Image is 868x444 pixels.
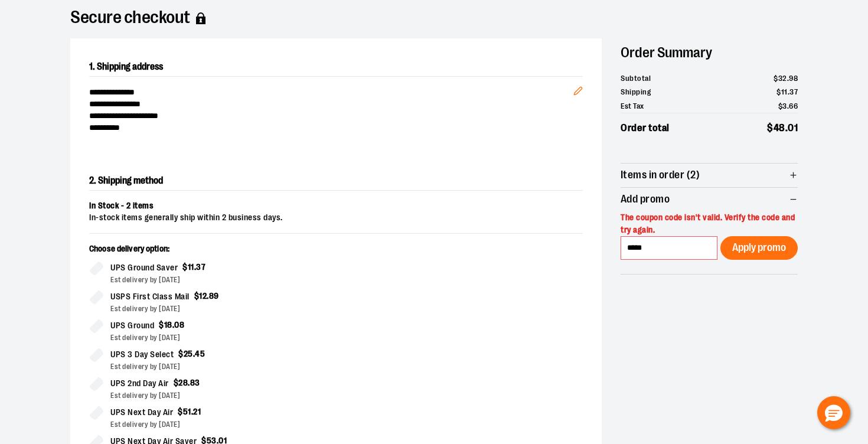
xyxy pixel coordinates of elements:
h2: 1. Shipping address [89,57,583,77]
span: $ [767,122,774,133]
span: 01 [788,122,798,133]
span: Order total [621,120,670,136]
p: Choose delivery option: [89,243,327,261]
span: . [193,349,195,358]
button: Apply promo [720,236,798,260]
div: Est delivery by [DATE] [110,361,327,372]
span: 11 [188,262,194,272]
h1: Secure checkout [70,12,798,24]
span: 21 [193,407,201,416]
span: . [194,262,197,272]
span: . [785,122,788,133]
span: $ [182,262,188,272]
span: 48 [774,122,785,133]
button: Add promo [621,188,798,211]
span: $ [159,320,164,329]
span: UPS Ground [110,319,154,332]
span: 45 [195,349,205,358]
button: Items in order (2) [621,164,798,187]
span: Est Tax [621,100,644,112]
span: 3 [782,102,787,110]
h2: Order Summary [621,38,798,67]
input: UPS Ground$18.08Est delivery by [DATE] [89,319,103,333]
span: 66 [789,102,798,110]
span: . [188,378,190,387]
span: UPS Next Day Air [110,406,173,419]
span: $ [778,102,783,110]
span: UPS Ground Saver [110,261,178,275]
button: Hello, have a question? Let’s chat. [817,396,850,429]
div: Est delivery by [DATE] [110,303,327,314]
input: UPS 2nd Day Air$28.83Est delivery by [DATE] [89,377,103,391]
input: UPS Ground Saver$11.37Est delivery by [DATE] [89,261,103,275]
span: 12 [199,291,207,301]
span: USPS First Class Mail [110,290,190,303]
div: Est delivery by [DATE] [110,390,327,401]
span: UPS 3 Day Select [110,348,174,361]
span: Add promo [621,194,670,205]
div: Est delivery by [DATE] [110,419,327,430]
input: UPS 3 Day Select$25.45Est delivery by [DATE] [89,348,103,362]
span: $ [774,74,778,83]
span: $ [194,291,200,301]
span: 37 [196,262,205,272]
div: Est delivery by [DATE] [110,275,327,285]
input: UPS Next Day Air$51.21Est delivery by [DATE] [89,406,103,420]
span: 89 [209,291,219,301]
span: Apply promo [732,242,786,253]
button: Edit [564,67,592,109]
span: 98 [789,74,798,83]
span: Subtotal [621,73,651,84]
span: 28 [178,378,188,387]
div: Est delivery by [DATE] [110,332,327,343]
span: 18 [164,320,172,329]
span: . [787,102,789,110]
span: UPS 2nd Day Air [110,377,169,390]
span: . [788,87,790,96]
span: 25 [184,349,193,358]
div: In-stock items generally ship within 2 business days. [89,212,583,224]
span: The coupon code isn't valid. Verify the code and try again. [621,213,795,234]
span: Items in order (2) [621,169,700,181]
span: . [191,407,194,416]
span: $ [776,87,781,96]
div: In Stock - 2 items [89,200,583,212]
span: 08 [174,320,184,329]
span: 11 [781,87,788,96]
span: 37 [789,87,798,96]
input: USPS First Class Mail$12.89Est delivery by [DATE] [89,290,103,304]
span: $ [178,349,184,358]
span: . [172,320,175,329]
h2: 2. Shipping method [89,171,583,191]
span: . [207,291,209,301]
span: 51 [183,407,191,416]
span: $ [178,407,183,416]
span: $ [174,378,179,387]
span: . [787,74,789,83]
span: 32 [778,74,787,83]
span: 83 [190,378,200,387]
span: Shipping [621,86,651,98]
